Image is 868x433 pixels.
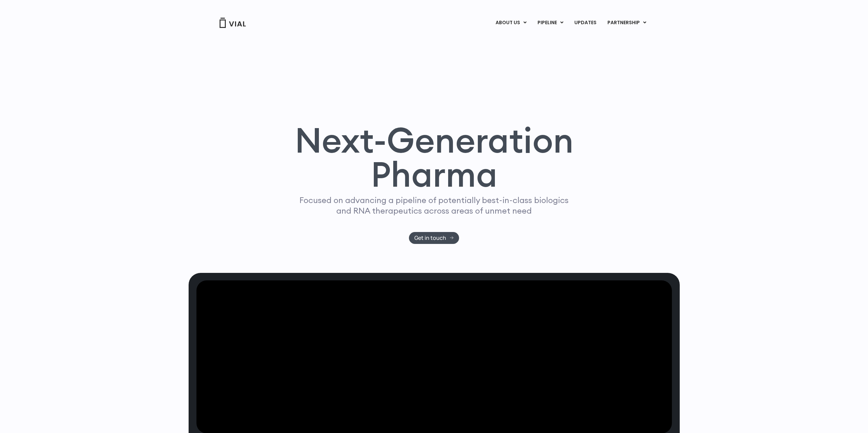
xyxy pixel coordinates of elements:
[490,17,532,29] a: ABOUT USMenu Toggle
[286,123,582,192] h1: Next-Generation Pharma
[602,17,652,29] a: PARTNERSHIPMenu Toggle
[569,17,602,29] a: UPDATES
[414,235,446,241] span: Get in touch
[409,232,459,244] a: Get in touch
[297,195,572,216] p: Focused on advancing a pipeline of potentially best-in-class biologics and RNA therapeutics acros...
[219,18,246,28] img: Vial Logo
[532,17,569,29] a: PIPELINEMenu Toggle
